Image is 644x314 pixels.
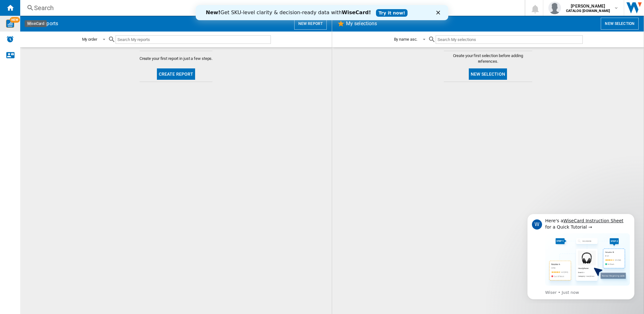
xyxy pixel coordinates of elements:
[436,35,582,44] input: Search My selections
[566,9,610,13] b: CATALOG [DOMAIN_NAME]
[469,68,507,80] button: New selection
[444,53,532,64] span: Create your first selection before adding references.
[241,6,247,9] div: Close
[140,56,213,61] span: Create your first report in just a few steps.
[394,37,418,42] div: By name asc.
[6,20,14,28] img: wise-card.svg
[345,18,378,30] h2: My selections
[34,3,508,12] div: Search
[518,208,644,303] iframe: Intercom notifications message
[566,3,610,9] span: [PERSON_NAME]
[6,35,14,43] img: alerts-logo.svg
[157,68,195,80] button: Create report
[548,2,561,14] img: profile.jpg
[10,17,20,23] span: NEW
[601,18,639,30] button: New selection
[116,35,271,44] input: Search My reports
[294,18,327,30] button: New report
[82,37,97,42] div: My order
[33,18,59,30] h2: My reports
[196,5,448,20] iframe: Intercom live chat banner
